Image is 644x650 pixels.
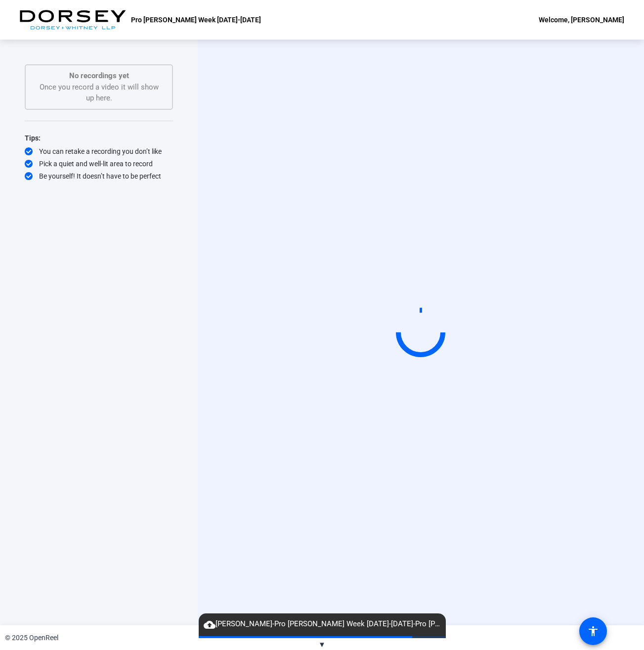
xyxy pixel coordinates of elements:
span: [PERSON_NAME]-Pro [PERSON_NAME] Week [DATE]-[DATE]-Pro [PERSON_NAME] Week October 19-25-175917512... [199,618,446,630]
div: © 2025 OpenReel [5,633,58,643]
mat-icon: accessibility [587,625,599,637]
div: You can retake a recording you don’t like [25,146,173,156]
div: Be yourself! It doesn’t have to be perfect [25,171,173,181]
div: Once you record a video it will show up here. [36,70,162,104]
div: Pick a quiet and well-lit area to record [25,159,173,169]
p: Pro [PERSON_NAME] Week [DATE]-[DATE] [131,14,261,26]
img: OpenReel logo [20,10,126,30]
div: Tips: [25,132,173,144]
span: ▼ [318,640,326,649]
p: No recordings yet [36,70,162,82]
div: Welcome, [PERSON_NAME] [539,14,624,26]
mat-icon: cloud_upload [204,619,215,631]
